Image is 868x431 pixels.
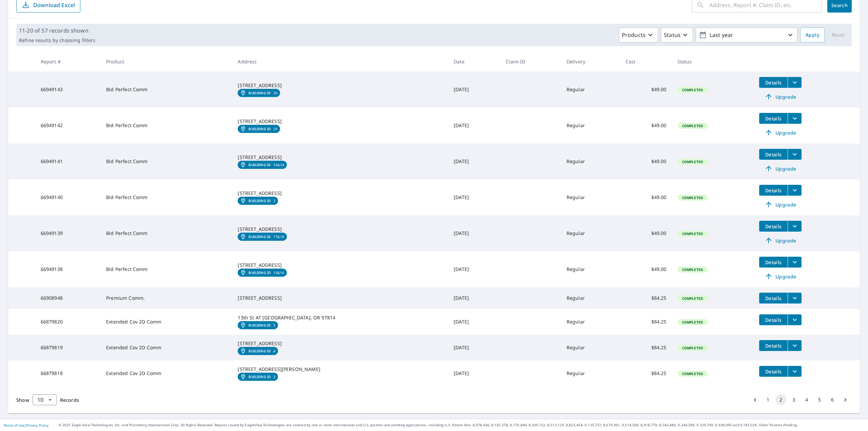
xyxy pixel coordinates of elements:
span: Upgrade [763,164,797,173]
td: [DATE] [448,251,500,287]
div: [STREET_ADDRESS] [238,154,443,161]
button: Go to page 3 [788,394,799,405]
a: Upgrade [759,271,802,282]
button: Go to page 4 [801,394,812,405]
a: Building ID15&16 [238,269,287,277]
span: Details [763,151,784,158]
td: 66949139 [35,215,101,251]
span: Completed [678,195,707,200]
td: Regular [561,251,620,287]
a: Building ID33&34 [238,161,287,169]
td: $84.25 [620,287,672,309]
p: Status [664,31,680,39]
div: [STREET_ADDRESS] [238,118,443,125]
button: filesDropdownBtn-66949139 [788,221,802,232]
span: Completed [678,371,707,376]
th: Product [101,52,232,72]
span: Details [763,259,784,266]
td: [DATE] [448,143,500,179]
button: Go to page 1 [763,394,773,405]
span: Show [16,397,29,403]
a: Upgrade [759,235,802,246]
button: Products [619,27,658,42]
td: 66879820 [35,309,101,335]
div: [STREET_ADDRESS][PERSON_NAME] [238,366,443,373]
p: Last year [707,29,786,41]
td: Regular [561,215,620,251]
div: [STREET_ADDRESS] [238,340,443,347]
span: Completed [678,296,707,301]
td: 66879818 [35,360,101,386]
button: Go to page 5 [814,394,825,405]
td: Bid Perfect Comm [101,107,232,143]
button: Go to next page [840,394,851,405]
th: Report # [35,52,101,72]
button: Status [661,27,693,42]
div: 10 [33,390,57,409]
td: $49.00 [620,251,672,287]
p: © 2025 Eagle View Technologies, Inc. and Pictometry International Corp. All Rights Reserved. Repo... [59,423,865,428]
span: Details [763,115,784,122]
em: Building ID [249,91,271,95]
em: Building ID [249,323,271,327]
td: $84.25 [620,335,672,360]
button: filesDropdownBtn-66879820 [788,314,802,325]
td: $49.00 [620,143,672,179]
a: Building ID3 [238,373,278,381]
div: [STREET_ADDRESS] [238,226,443,233]
td: [DATE] [448,215,500,251]
a: Building ID5 [238,321,278,329]
em: Building ID [249,235,271,239]
td: 66908948 [35,287,101,309]
div: [STREET_ADDRESS] [238,295,443,301]
td: [DATE] [448,179,500,215]
button: filesDropdownBtn-66949138 [788,257,802,268]
td: Extended Cov 2D Comm [101,335,232,360]
button: detailsBtn-66879820 [759,314,788,325]
button: detailsBtn-66949141 [759,149,788,160]
div: [STREET_ADDRESS] [238,190,443,197]
td: Regular [561,335,620,360]
td: Regular [561,107,620,143]
td: Regular [561,143,620,179]
td: Regular [561,72,620,107]
th: Date [448,52,500,72]
td: Regular [561,287,620,309]
span: Details [763,368,784,375]
td: $49.00 [620,107,672,143]
td: 66879819 [35,335,101,360]
div: [STREET_ADDRESS] [238,82,443,89]
span: Upgrade [763,129,797,137]
button: detailsBtn-66949139 [759,221,788,232]
td: [DATE] [448,287,500,309]
span: Completed [678,87,707,92]
span: Details [763,295,784,301]
div: 13th St AT [GEOGRAPHIC_DATA], OR 97814 [238,314,443,321]
td: Bid Perfect Comm [101,215,232,251]
button: filesDropdownBtn-66949142 [788,113,802,124]
td: Extended Cov 2D Comm [101,309,232,335]
td: Regular [561,179,620,215]
a: Building ID3 [238,197,278,205]
a: Building ID17&18 [238,233,287,241]
td: 66949143 [35,72,101,107]
td: 66949138 [35,251,101,287]
span: Completed [678,267,707,272]
span: Details [763,317,784,323]
nav: pagination navigation [749,394,852,405]
td: 66949141 [35,143,101,179]
a: Upgrade [759,199,802,210]
th: Address [232,52,448,72]
span: Completed [678,346,707,350]
button: detailsBtn-66949143 [759,77,788,88]
td: [DATE] [448,309,500,335]
p: Products [622,31,646,39]
a: Upgrade [759,127,802,138]
a: Building ID4 [238,347,278,355]
em: Building ID [249,349,271,353]
a: Terms of Use [3,423,24,428]
button: Apply [800,27,825,42]
p: Refine results by choosing filters [19,37,95,43]
button: filesDropdownBtn-66949140 [788,185,802,196]
td: Extended Cov 2D Comm [101,360,232,386]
